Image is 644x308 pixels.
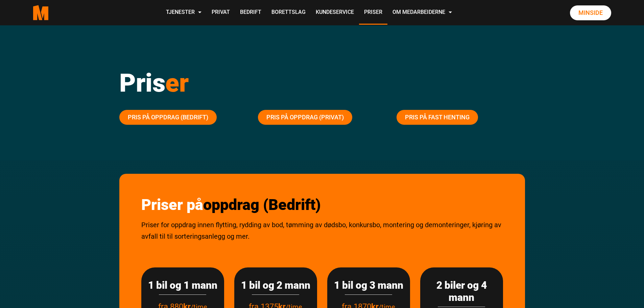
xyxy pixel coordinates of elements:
[570,5,611,20] a: Minside
[387,1,457,25] a: Om Medarbeiderne
[334,279,403,291] h3: 1 bil og 3 mann
[266,1,311,25] a: Borettslag
[207,1,235,25] a: Privat
[141,196,503,214] h2: Priser på
[203,196,321,214] span: oppdrag (Bedrift)
[311,1,359,25] a: Kundeservice
[141,221,501,240] span: Priser for oppdrag innen flytting, rydding av bod, tømming av dødsbo, konkursbo, montering og dem...
[397,110,478,125] a: Pris på fast henting
[165,68,189,98] span: er
[241,279,310,291] h3: 1 bil og 2 mann
[359,1,387,25] a: Priser
[119,68,525,98] h1: Pris
[119,110,217,125] a: Pris på oppdrag (Bedrift)
[258,110,352,125] a: Pris på oppdrag (Privat)
[235,1,266,25] a: Bedrift
[148,279,217,291] h3: 1 bil og 1 mann
[427,279,496,304] h3: 2 biler og 4 mann
[161,1,207,25] a: Tjenester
